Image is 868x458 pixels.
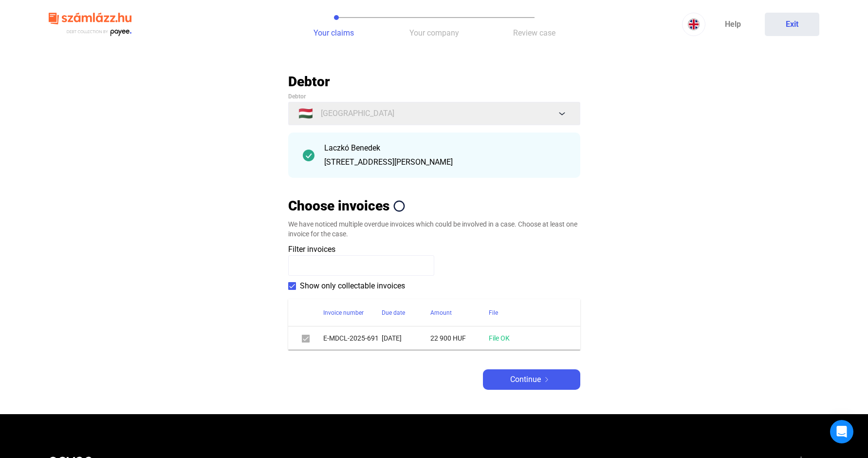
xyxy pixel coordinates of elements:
img: szamlazzhu-logo [49,9,131,40]
div: Open Intercom Messenger [830,420,853,443]
button: Exit [765,13,819,36]
td: [DATE] [382,326,430,350]
td: 22 900 HUF [430,326,489,350]
span: Filter invoices [288,245,335,254]
h2: Debtor [288,73,580,90]
div: We have noticed multiple overdue invoices which could be involved in a case. Choose at least one ... [288,219,580,239]
a: Help [705,13,760,36]
span: [GEOGRAPHIC_DATA] [321,108,394,119]
div: Due date [382,307,430,319]
div: Laczkó Benedek [324,142,566,154]
div: File [489,307,498,319]
div: Due date [382,307,405,319]
h2: Choose invoices [288,197,389,214]
img: arrow-right-white [541,377,553,382]
button: Continuearrow-right-white [483,369,580,390]
div: [STREET_ADDRESS][PERSON_NAME] [324,156,566,168]
div: File [489,307,569,319]
button: 🇭🇺[GEOGRAPHIC_DATA] [288,102,580,125]
span: Your company [409,28,459,38]
span: Your claims [314,28,354,38]
div: Invoice number [323,307,382,319]
span: Review case [513,28,555,38]
td: E-MDCL-2025-691 [323,326,382,350]
div: Amount [430,307,489,319]
a: File OK [489,334,510,342]
img: checkmark-darker-green-circle [303,150,314,161]
span: 🇭🇺 [298,108,313,119]
div: Amount [430,307,452,319]
button: EN [682,13,705,36]
img: EN [688,19,700,30]
span: Debtor [288,93,306,100]
span: Show only collectable invoices [300,280,405,292]
div: Invoice number [323,307,364,319]
span: Continue [510,374,541,385]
